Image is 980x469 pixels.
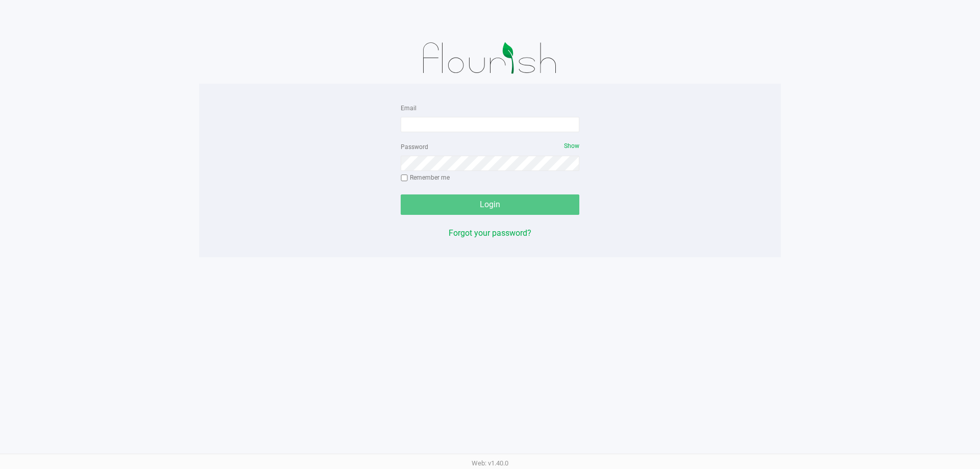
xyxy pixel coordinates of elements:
label: Remember me [401,173,450,182]
label: Password [401,142,428,152]
label: Email [401,104,416,113]
span: Web: v1.40.0 [472,459,508,467]
input: Remember me [401,175,408,182]
button: Forgot your password? [449,227,531,239]
span: Show [564,142,579,150]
